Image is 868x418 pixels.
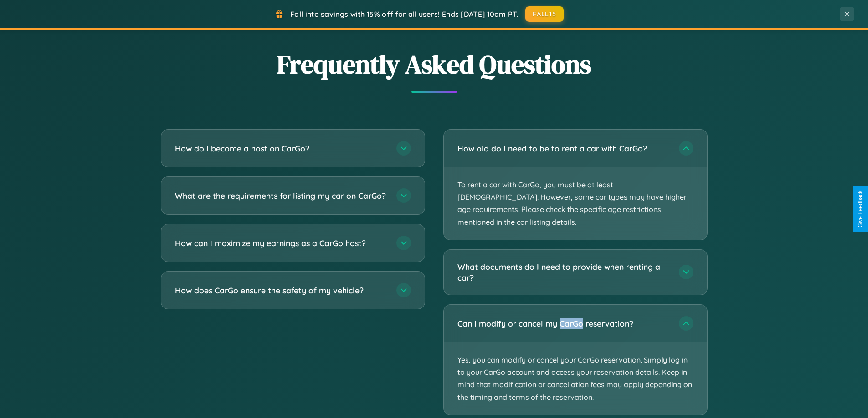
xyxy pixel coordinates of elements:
p: Yes, you can modify or cancel your CarGo reservation. Simply log in to your CarGo account and acc... [444,342,707,415]
span: Fall into savings with 15% off for all users! Ends [DATE] 10am PT. [290,10,519,19]
button: FALL15 [525,6,564,22]
h3: How can I maximize my earnings as a CarGo host? [175,237,387,249]
p: To rent a car with CarGo, you must be at least [DEMOGRAPHIC_DATA]. However, some car types may ha... [444,167,707,240]
h3: What documents do I need to provide when renting a car? [457,261,670,283]
h3: What are the requirements for listing my car on CarGo? [175,190,387,201]
div: Give Feedback [857,191,863,227]
h2: Frequently Asked Questions [161,47,708,82]
h3: Can I modify or cancel my CarGo reservation? [457,318,670,329]
h3: How do I become a host on CarGo? [175,143,387,154]
h3: How old do I need to be to rent a car with CarGo? [457,143,670,154]
h3: How does CarGo ensure the safety of my vehicle? [175,285,387,296]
